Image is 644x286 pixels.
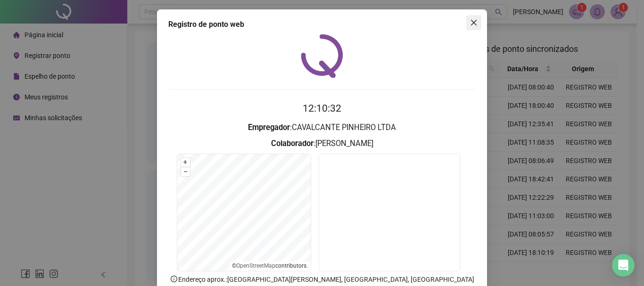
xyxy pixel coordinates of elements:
[168,122,476,134] h3: : CAVALCANTE PINHEIRO LTDA
[168,19,476,30] div: Registro de ponto web
[248,123,290,132] strong: Empregador
[168,274,476,285] p: Endereço aprox. : [GEOGRAPHIC_DATA][PERSON_NAME], [GEOGRAPHIC_DATA], [GEOGRAPHIC_DATA]
[301,34,343,78] img: QRPoint
[170,275,178,283] span: info-circle
[466,15,481,30] button: Close
[236,262,275,269] a: OpenStreetMap
[232,262,308,269] li: © contributors.
[181,158,190,167] button: +
[168,138,476,150] h3: : [PERSON_NAME]
[271,139,314,148] strong: Colaborador
[303,103,341,114] time: 12:10:32
[470,19,478,26] span: close
[612,254,635,277] div: Open Intercom Messenger
[181,167,190,176] button: –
